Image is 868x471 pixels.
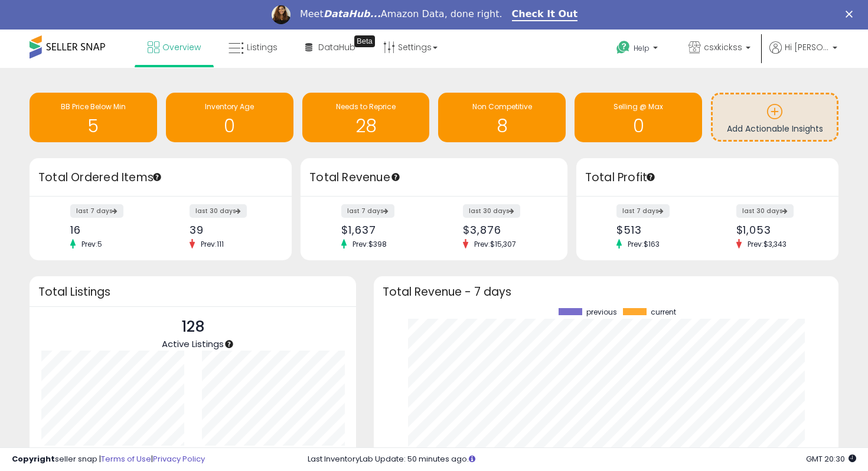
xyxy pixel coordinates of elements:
span: Overview [162,41,201,53]
a: Hi [PERSON_NAME] [769,41,837,68]
i: DataHub... [324,8,381,19]
div: seller snap | | [12,454,205,465]
span: current [651,308,676,316]
label: last 7 days [70,204,123,218]
div: Tooltip anchor [224,339,234,349]
a: Non Competitive 8 [438,93,566,142]
div: $1,053 [736,224,818,236]
span: Inventory Age [205,102,254,112]
span: Non Competitive [472,102,532,112]
span: Prev: 111 [195,239,230,249]
h3: Total Listings [38,287,347,296]
label: last 30 days [463,204,520,218]
div: Tooltip anchor [354,35,375,47]
a: Selling @ Max 0 [575,93,702,142]
a: Inventory Age 0 [166,93,293,142]
h3: Total Revenue [309,169,559,186]
div: $3,876 [463,224,547,236]
span: 2025-09-14 20:30 GMT [806,453,856,465]
a: Terms of Use [101,453,151,465]
div: Tooltip anchor [390,172,401,182]
span: Add Actionable Insights [727,123,823,135]
span: previous [586,308,617,316]
span: Selling @ Max [614,102,663,112]
a: Overview [139,30,210,65]
span: Needs to Reprice [336,102,396,112]
div: 16 [70,224,152,236]
a: Privacy Policy [153,453,205,465]
div: Last InventoryLab Update: 50 minutes ago. [308,454,857,465]
h1: 28 [308,116,424,136]
label: last 7 days [341,204,394,218]
h3: Total Ordered Items [38,169,283,186]
a: csxkickss [680,30,759,68]
h3: Total Profit [585,169,830,186]
i: Click here to read more about un-synced listings. [469,455,475,463]
span: Hi [PERSON_NAME] [785,41,829,53]
span: DataHub [318,41,355,53]
b: 109 [246,444,262,459]
a: BB Price Below Min 5 [30,93,157,142]
p: 128 [162,316,224,338]
a: Listings [220,30,286,65]
i: Get Help [616,40,631,55]
span: Prev: $15,307 [468,239,522,249]
span: Help [634,43,650,53]
div: $1,637 [341,224,425,236]
h1: 5 [35,116,151,136]
span: Prev: 5 [76,239,108,249]
span: Prev: $3,343 [742,239,792,249]
span: Listings [247,41,278,53]
div: Meet Amazon Data, done right. [300,8,502,20]
a: Add Actionable Insights [713,94,837,140]
div: 39 [190,224,271,236]
h1: 8 [444,116,560,136]
label: last 7 days [616,204,670,218]
h3: Total Revenue - 7 days [383,287,830,296]
h1: 0 [580,116,696,136]
label: last 30 days [736,204,794,218]
strong: Copyright [12,453,55,465]
span: Active Listings [162,338,224,350]
a: Settings [374,30,446,65]
div: Close [846,11,857,18]
h1: 0 [172,116,288,136]
a: Needs to Reprice 28 [302,93,430,142]
label: last 30 days [190,204,247,218]
b: 128 [86,444,102,459]
a: DataHub [296,30,364,65]
span: Prev: $398 [347,239,393,249]
a: Check It Out [512,8,578,21]
div: Tooltip anchor [152,172,162,182]
span: csxkickss [704,41,742,53]
span: BB Price Below Min [61,102,126,112]
a: Help [607,31,670,68]
span: Prev: $163 [622,239,665,249]
img: Profile image for Georgie [272,5,291,24]
div: $513 [616,224,698,236]
div: Tooltip anchor [645,172,656,182]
